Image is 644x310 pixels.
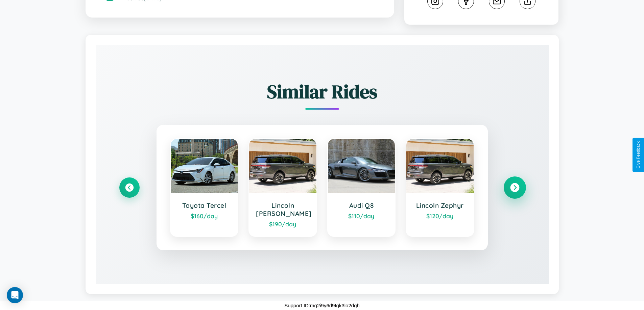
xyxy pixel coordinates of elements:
p: Support ID: mg2i9y6d9tgk3lo2dgh [284,301,360,310]
div: Give Feedback [636,141,641,169]
div: $ 110 /day [335,212,388,220]
a: Audi Q8$110/day [327,138,396,237]
h3: Audi Q8 [335,201,388,209]
h2: Similar Rides [119,79,525,105]
div: Open Intercom Messenger [7,287,23,303]
div: $ 190 /day [256,220,310,228]
a: Lincoln [PERSON_NAME]$190/day [248,138,317,237]
h3: Lincoln Zephyr [413,201,467,209]
a: Lincoln Zephyr$120/day [406,138,474,237]
div: $ 120 /day [413,212,467,220]
h3: Toyota Tercel [177,201,231,209]
h3: Lincoln [PERSON_NAME] [256,201,310,218]
div: $ 160 /day [177,212,231,220]
a: Toyota Tercel$160/day [170,138,239,237]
